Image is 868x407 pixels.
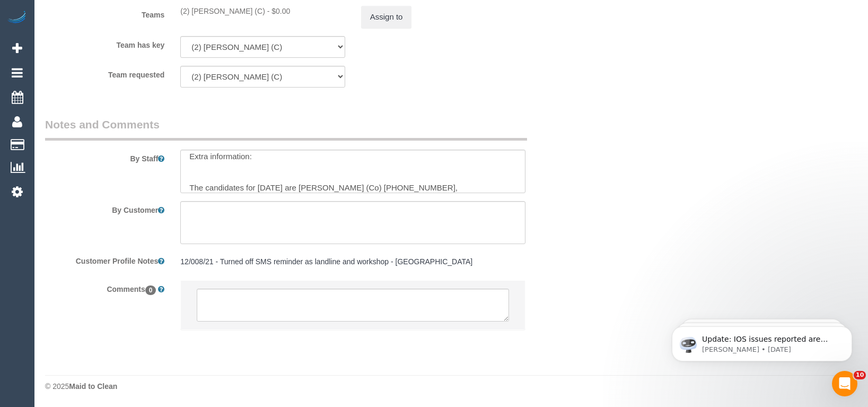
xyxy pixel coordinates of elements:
[656,304,868,378] iframe: Intercom notifications message
[37,252,172,266] label: Customer Profile Notes
[6,11,28,25] img: Automaid Logo
[37,150,172,164] label: By Staff
[37,66,172,80] label: Team requested
[180,6,345,16] div: 0 hours x $0.00/hour
[45,117,527,141] legend: Notes and Comments
[37,36,172,50] label: Team has key
[69,382,117,391] strong: Maid to Clean
[180,256,525,267] pre: 12/008/21 - Turned off SMS reminder as landline and workshop - [GEOGRAPHIC_DATA]
[45,381,857,392] div: © 2025
[145,285,156,295] span: 0
[37,6,172,20] label: Teams
[361,6,412,28] button: Assign to
[832,371,857,396] iframe: Intercom live chat
[854,371,866,379] span: 10
[37,201,172,215] label: By Customer
[37,280,172,295] label: Comments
